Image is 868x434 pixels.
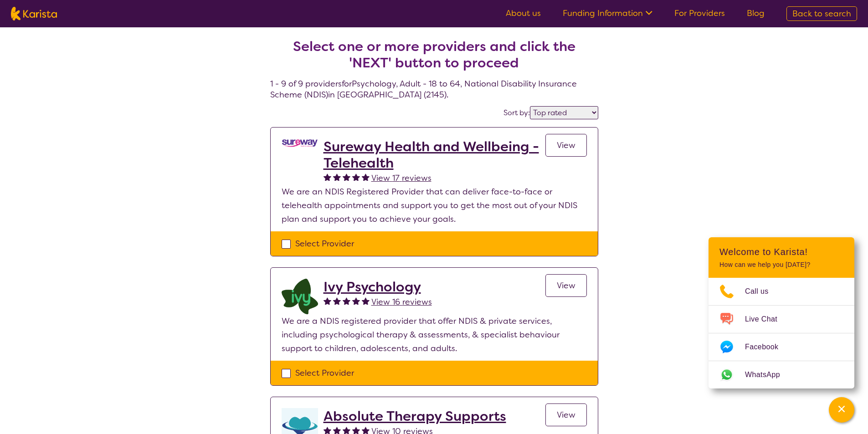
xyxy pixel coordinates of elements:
p: We are an NDIS Registered Provider that can deliver face-to-face or telehealth appointments and s... [282,185,587,226]
h2: Select one or more providers and click the 'NEXT' button to proceed [281,38,587,71]
a: Back to search [786,6,857,21]
a: View 16 reviews [371,295,432,309]
span: View 16 reviews [371,296,432,307]
p: How can we help you [DATE]? [719,261,843,269]
img: fullstar [324,426,331,434]
img: Karista logo [11,7,57,20]
span: View [557,280,575,291]
a: Web link opens in a new tab. [709,361,854,388]
a: View [545,274,587,297]
img: fullstar [324,297,331,305]
img: fullstar [352,297,360,305]
p: We are a NDIS registered provider that offer NDIS & private services, including psychological the... [282,314,587,355]
span: View [557,409,575,420]
a: About us [506,8,541,19]
span: View [557,140,575,151]
img: fullstar [333,297,341,305]
a: View [545,403,587,426]
a: Ivy Psychology [324,279,432,295]
img: fullstar [324,173,331,181]
img: fullstar [352,173,360,181]
a: Blog [747,8,765,19]
img: fullstar [333,173,341,181]
span: Facebook [745,340,789,354]
img: fullstar [362,426,370,434]
img: fullstar [352,426,360,434]
ul: Choose channel [709,278,854,388]
a: Funding Information [563,8,652,19]
h4: 1 - 9 of 9 providers for Psychology , Adult - 18 to 64 , National Disability Insurance Scheme (ND... [270,16,598,100]
span: Live Chat [745,312,788,326]
h2: Welcome to Karista! [719,246,843,257]
a: View [545,134,587,157]
img: fullstar [362,173,370,181]
span: View 17 reviews [371,173,431,184]
a: View 17 reviews [371,171,431,185]
img: vgwqq8bzw4bddvbx0uac.png [282,138,318,148]
img: fullstar [343,297,350,305]
button: Channel Menu [829,397,854,423]
a: Sureway Health and Wellbeing - Telehealth [324,138,545,171]
span: WhatsApp [745,368,791,382]
div: Channel Menu [709,237,854,388]
img: fullstar [333,426,341,434]
img: fullstar [343,426,350,434]
img: fullstar [343,173,350,181]
label: Sort by: [503,108,530,117]
a: For Providers [674,8,725,19]
span: Call us [745,285,780,298]
img: lcqb2d1jpug46odws9wh.png [282,279,318,314]
a: Absolute Therapy Supports [324,408,506,424]
span: Back to search [792,8,851,19]
img: fullstar [362,297,370,305]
